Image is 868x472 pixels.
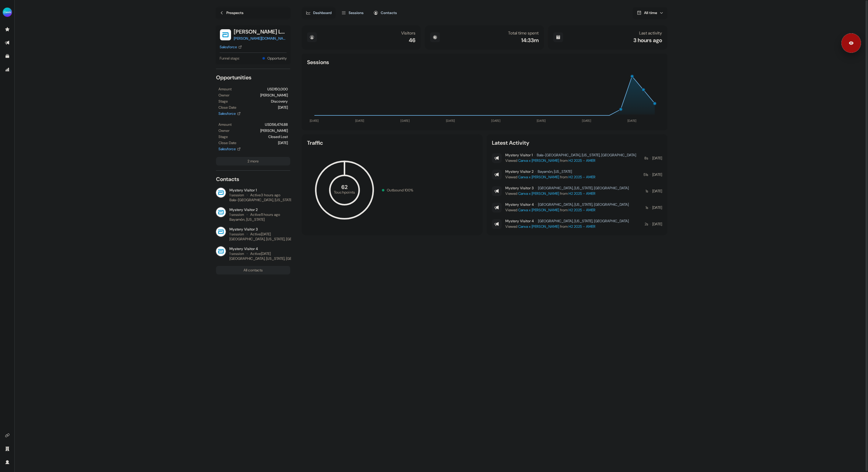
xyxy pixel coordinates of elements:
div: [DATE] [278,140,288,146]
div: 46 [409,37,416,44]
div: Sessions [307,59,329,66]
div: Viewed from [505,207,629,213]
div: 14:33m [521,37,539,44]
a: Canva x [PERSON_NAME] [518,191,559,196]
a: Canva x [PERSON_NAME] [518,158,559,163]
a: [PERSON_NAME][DOMAIN_NAME] [234,35,287,42]
div: [GEOGRAPHIC_DATA], [US_STATE], [GEOGRAPHIC_DATA] [229,237,321,241]
a: Canva x [PERSON_NAME] [518,208,559,212]
div: Mystery Visitor 4 [229,246,290,251]
div: Salesforce [218,146,236,152]
div: Viewed from [505,191,629,197]
a: Salesforce [218,146,241,152]
div: Sessions [349,10,364,16]
div: Mystery Visitor 2 [505,169,533,174]
div: Prospects [226,10,244,16]
tspan: [DATE] [401,119,410,123]
div: 51s [643,172,648,178]
div: Owner [218,92,229,98]
tspan: [DATE] [355,119,364,123]
a: Go to templates [2,51,12,61]
tspan: Touchpoints [334,190,355,194]
button: Sessions [338,7,367,18]
div: [DATE] [278,104,288,111]
div: 1 session [229,251,244,256]
div: Owner [218,128,229,134]
a: Salesforce [220,44,242,50]
div: Stage [218,134,228,140]
div: [DATE] [652,172,662,178]
tspan: [DATE] [582,119,591,123]
tspan: [DATE] [627,119,636,123]
button: All contacts [216,266,290,274]
a: H2 2025 - AMER [569,208,595,212]
div: Viewed from [505,174,595,180]
div: Bayamón, [US_STATE] [229,217,265,222]
button: [PERSON_NAME] Laboratories [234,28,287,35]
button: Opportunity [267,55,287,61]
div: [GEOGRAPHIC_DATA], [US_STATE], [GEOGRAPHIC_DATA] [538,219,629,223]
div: Mystery Visitor 2 [229,207,280,212]
div: Mystery Visitor 1 [229,188,290,193]
a: H2 2025 - AMER [569,224,595,229]
a: Go to outbound experience [2,38,12,48]
div: 3 hours ago [633,37,662,44]
div: [DATE] [652,221,662,227]
div: Amount [218,86,232,92]
div: Mystery Visitor 4 [505,202,534,207]
div: 1 session [229,212,244,217]
div: [DATE] [652,155,662,161]
div: [PERSON_NAME] [260,128,288,134]
div: 1 session [229,232,244,237]
div: Outbound 100 % [387,187,413,193]
button: Dashboard [302,7,335,18]
div: Active 3 hours ago [250,193,280,198]
div: USD56,474.88 [265,122,288,128]
div: Salesforce [218,111,236,117]
div: USD150,000 [267,86,288,92]
tspan: [DATE] [491,119,500,123]
div: Total time spent [508,31,539,35]
div: 1s [646,205,648,211]
tspan: [DATE] [446,119,455,123]
div: Closed Lost [268,134,288,140]
div: Stage [218,98,228,104]
div: [GEOGRAPHIC_DATA], [US_STATE], [GEOGRAPHIC_DATA] [538,202,629,207]
div: Mystery Visitor 4 [505,219,534,223]
div: Active [DATE] [250,251,271,256]
div: Contacts [381,10,397,16]
a: Go to integrations [2,430,12,440]
a: Go to profile [2,457,12,467]
div: Bayamón, [US_STATE] [538,169,572,174]
div: Discovery [271,98,288,104]
button: All time [633,7,667,18]
a: H2 2025 - AMER [569,158,595,163]
span: All time [644,10,657,15]
a: Canva x [PERSON_NAME] [518,175,559,180]
div: Close Date [218,140,236,146]
tspan: [DATE] [537,119,546,123]
div: [DATE] [652,205,662,211]
div: Traffic [307,139,477,147]
div: Active [DATE] [250,232,271,237]
div: Bala-[GEOGRAPHIC_DATA], [US_STATE], [GEOGRAPHIC_DATA] [537,153,636,158]
button: 2 more [216,157,290,165]
div: 2s [645,221,648,227]
div: Contacts [216,176,290,183]
div: Viewed from [505,223,629,230]
a: Go to attribution [2,65,12,74]
tspan: 62 [341,183,348,191]
div: Latest Activity [492,139,662,147]
div: [DATE] [652,188,662,194]
div: Mystery Visitor 1 [505,153,533,158]
div: Mystery Visitor 3 [505,186,534,191]
div: 8s [644,155,648,161]
div: 1 session [229,193,244,198]
div: Dashboard [313,10,331,16]
div: Viewed from [505,158,636,164]
a: Prospects [216,7,290,18]
div: Visitors [401,31,416,35]
a: Go to prospects [2,24,12,34]
div: [PERSON_NAME] [260,92,288,98]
